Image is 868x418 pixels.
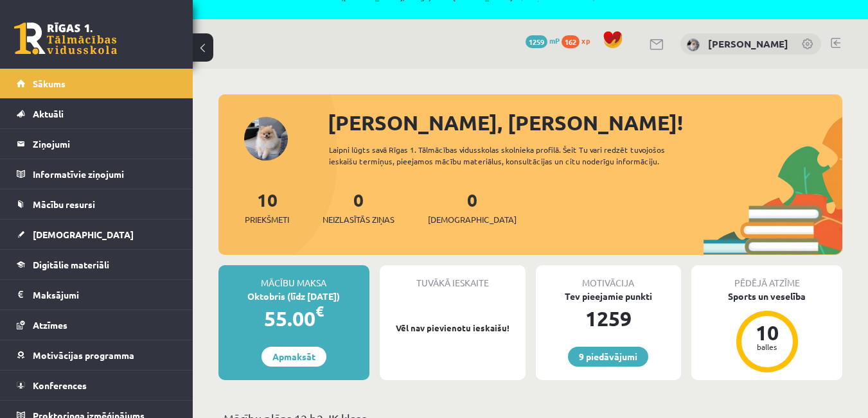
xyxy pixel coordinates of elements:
[33,349,134,361] span: Motivācijas programma
[536,303,682,334] div: 1259
[17,250,177,279] a: Digitālie materiāli
[17,310,177,340] a: Atzīmes
[33,78,66,89] span: Sākums
[218,303,369,334] div: 55.00
[33,129,177,159] legend: Ziņojumi
[17,189,177,219] a: Mācību resursi
[33,259,109,270] span: Digitālie materiāli
[328,107,842,138] div: [PERSON_NAME], [PERSON_NAME]!
[261,347,326,367] a: Apmaksāt
[245,188,289,226] a: 10Priekšmeti
[329,144,704,167] div: Laipni lūgts savā Rīgas 1. Tālmācības vidusskolas skolnieka profilā. Šeit Tu vari redzēt tuvojošo...
[33,159,177,189] legend: Informatīvie ziņojumi
[562,35,596,46] a: 162 xp
[33,379,87,391] span: Konferences
[33,280,177,309] legend: Maksājumi
[17,129,177,159] a: Ziņojumi
[33,229,134,240] span: [DEMOGRAPHIC_DATA]
[581,35,590,46] span: xp
[323,213,394,226] span: Neizlasītās ziņas
[17,370,177,400] a: Konferences
[691,290,842,303] div: Sports un veselība
[386,322,519,335] p: Vēl nav pievienotu ieskaišu!
[568,347,648,367] a: 9 piedāvājumi
[14,22,117,55] a: Rīgas 1. Tālmācības vidusskola
[33,319,67,331] span: Atzīmes
[428,188,517,226] a: 0[DEMOGRAPHIC_DATA]
[748,322,786,343] div: 10
[380,265,526,290] div: Tuvākā ieskaite
[245,213,289,226] span: Priekšmeti
[748,343,786,351] div: balles
[428,213,517,226] span: [DEMOGRAPHIC_DATA]
[526,35,560,46] a: 1259 mP
[323,188,394,226] a: 0Neizlasītās ziņas
[33,108,64,119] span: Aktuāli
[691,290,842,374] a: Sports un veselība 10 balles
[17,99,177,128] a: Aktuāli
[17,340,177,370] a: Motivācijas programma
[691,265,842,290] div: Pēdējā atzīme
[687,39,700,51] img: Emīlija Kajaka
[562,35,580,48] span: 162
[33,198,95,210] span: Mācību resursi
[17,220,177,249] a: [DEMOGRAPHIC_DATA]
[218,265,369,290] div: Mācību maksa
[549,35,560,46] span: mP
[17,69,177,98] a: Sākums
[17,280,177,309] a: Maksājumi
[315,302,324,320] span: €
[218,290,369,303] div: Oktobris (līdz [DATE])
[536,265,682,290] div: Motivācija
[536,290,682,303] div: Tev pieejamie punkti
[526,35,547,48] span: 1259
[17,159,177,189] a: Informatīvie ziņojumi
[708,37,788,50] a: [PERSON_NAME]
